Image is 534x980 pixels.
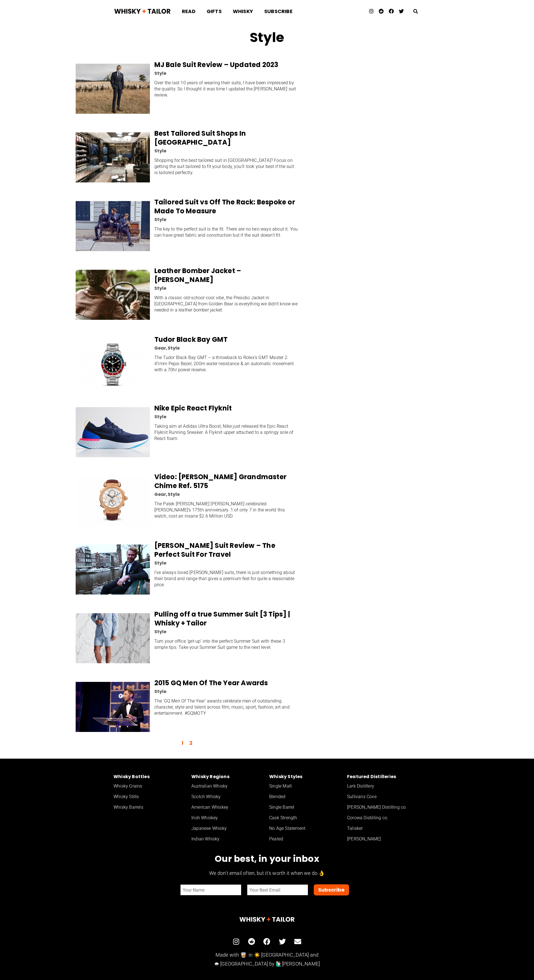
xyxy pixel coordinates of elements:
[154,70,167,76] a: Style
[201,4,227,19] a: Gifts
[282,961,320,967] a: [PERSON_NAME]
[189,823,267,834] a: Japanese Whisky
[154,197,295,216] a: Tailored Suit vs Off The Rack: Bespoke or Made To Measure
[345,802,423,813] a: [PERSON_NAME] Distilling co.
[76,201,150,251] img: MJ Bale - Off the Rack Suits
[154,610,290,628] a: Pulling off a true Summer Suit [3 Tips] | Whisky + Tailor
[154,678,268,687] a: 2015 GQ Men Of The Year Awards
[154,560,167,566] a: Style
[154,157,298,176] div: Shopping for the best tailored suit in [GEOGRAPHIC_DATA]? Focus on getting the suit tailored to f...
[267,791,345,802] a: Blended
[154,638,298,650] div: Turn your office ‘get-up’ into the perfect Summer Suit with these 3 simple tips. Take your Summer...
[154,541,275,559] a: [PERSON_NAME] Suit Review – The Perfect Suit For Travel
[76,64,150,114] img: MJ Bale Suit Review
[154,355,298,373] div: The Tudor Black Bay GMT – a throwback to Rolex’s GMT Master 2. 41mm Pepsi Bezel, 200m water resis...
[154,60,278,69] a: MJ Bale Suit Review – Updated 2023
[154,491,180,498] span: ,
[154,216,167,223] a: Style
[111,30,423,45] h1: Style
[156,915,378,923] img: Whisky + Tailor Logo
[76,407,150,457] img: Nike Epic React Flyknit
[154,80,298,98] div: Over the last 10 years of wearing their suits, I have been impressed by the quality. So I thought...
[111,773,189,781] a: Whisky Bottles
[154,226,298,238] div: The key to the perfect suit is the fit. There are no two ways about it. You can have great fabric...
[267,781,345,791] a: Single Malt
[181,739,183,746] span: 1
[189,773,267,781] a: Whisky Regions
[154,404,232,413] a: Nike Epic React Flyknit
[267,813,345,823] a: Cask Strength
[189,834,267,844] a: Indian Whisky
[154,570,298,588] div: I’ve always loved [PERSON_NAME] suits, there is just something about their brand and range that g...
[154,698,298,716] div: The ‘GQ Men Of The Year’ awards celebrate men of outstanding character, style and talent across f...
[154,423,298,442] div: Taking aim at Adidas Ultra Boost, Nike just released the Epic React Flyknit Running Sneaker. A Fl...
[154,295,298,313] div: With a classic old-school-cool vibe, the Presidio Jacket in [GEOGRAPHIC_DATA] from Golden Bear is...
[227,4,259,19] a: Whisky
[111,802,189,813] a: Whisky Barrels
[345,823,423,834] a: Talisker
[259,4,298,19] a: Subscribe
[267,802,345,813] a: Single Barrel
[111,791,189,802] a: Whisky Stills
[76,270,150,320] img: Leather Bomber Jacket – Taylor Stitch
[154,345,180,351] span: ,
[189,802,267,813] a: American Whiskey
[176,4,201,19] a: Read
[111,853,423,864] h2: Our best, in your inbox
[76,476,150,526] img: Patek Philippe Grandmaster Chime
[154,472,286,490] a: Video: [PERSON_NAME] Grandmaster Chime Ref. 5175
[345,834,423,844] a: [PERSON_NAME]
[180,884,241,895] input: Name
[267,773,345,781] a: Whisky Styles
[345,813,423,823] a: Corowa Distilling co.
[154,266,241,284] a: Leather Bomber Jacket – [PERSON_NAME]
[189,781,267,791] a: Australian Whisky
[345,781,423,791] a: Lark Distillery
[345,773,423,781] a: Featured Distilleries
[76,132,150,182] img: Best Tailored Suits Sydney
[76,545,150,595] img: MJ Bale
[209,870,325,876] span: We don't email often, but it's worth it when we do 👌
[267,834,345,844] a: Peated
[154,129,246,147] a: Best Tailored Suit Shops In [GEOGRAPHIC_DATA]
[189,813,267,823] a: Irish Whiskey
[154,148,167,154] a: Style
[154,688,167,695] a: Style
[267,823,345,834] a: No Age Statement
[111,781,189,791] a: Whisky Grains
[154,335,228,344] a: Tudor Black Bay GMT
[189,739,192,746] a: 2
[154,501,298,519] div: The Patek [PERSON_NAME] [PERSON_NAME] celebrated [PERSON_NAME]’s 175th anniversary. 1 of only 7 i...
[345,791,423,802] a: Sullivans Cove
[154,285,167,291] a: Style
[114,7,171,15] img: Whisky + Tailor Logo
[314,884,349,895] button: Subscribe
[154,414,167,420] a: Style
[154,628,167,635] a: Style
[168,491,180,498] a: Style
[247,884,308,895] input: Email
[168,345,180,351] a: Style
[154,345,166,351] a: Gear
[203,948,331,968] div: Made with 🥃 in ☀️ [GEOGRAPHIC_DATA] and 🌧 [GEOGRAPHIC_DATA] by 🙋🏻‍♂️
[154,491,166,498] a: Gear
[189,791,267,802] a: Scotch Whisky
